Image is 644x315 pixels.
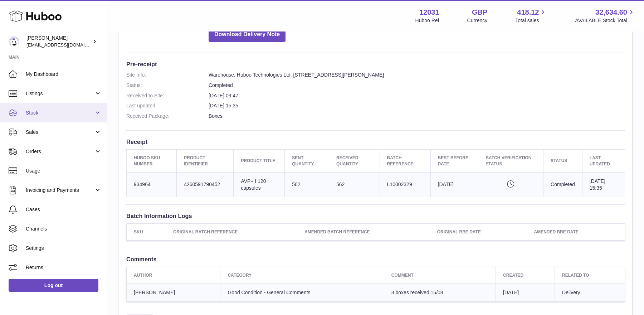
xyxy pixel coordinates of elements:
[582,172,625,197] td: [DATE] 15:35
[555,267,625,283] th: Related to
[467,17,488,24] div: Currency
[503,290,519,295] span: [DATE]
[127,150,177,172] th: Huboo SKU Number
[26,226,102,232] span: Channels
[26,90,94,97] span: Listings
[575,17,635,24] span: AVAILABLE Stock Total
[543,172,582,197] td: Completed
[329,172,380,197] td: 562
[515,8,547,24] a: 418.12 Total sales
[515,17,547,24] span: Total sales
[177,150,234,172] th: Product Identifier
[126,255,625,263] h3: Comments
[582,150,625,172] th: Last updated
[9,36,19,47] img: admin@makewellforyou.com
[595,8,627,17] span: 32,634.60
[126,60,625,68] h3: Pre-receipt
[575,8,635,24] a: 32,634.60 AVAILABLE Stock Total
[126,138,625,146] h3: Receipt
[478,150,543,172] th: Batch Verification Status
[496,267,555,283] th: Created
[26,264,102,271] span: Returns
[26,110,94,116] span: Stock
[234,172,285,197] td: AVP+ I 120 capsules
[430,223,527,240] th: Original BBE Date
[26,187,94,194] span: Invoicing and Payments
[26,245,102,252] span: Settings
[430,172,478,197] td: [DATE]
[127,267,220,283] th: Author
[177,172,234,197] td: 4260591790452
[391,290,443,295] span: 3 boxes received 15/08
[209,92,625,99] dd: [DATE] 09:47
[209,72,625,78] dd: Warehouse, Huboo Technologies Ltd, [STREET_ADDRESS][PERSON_NAME]
[126,102,209,109] dt: Last updated:
[220,267,384,283] th: Category
[228,290,310,295] span: Good Condition - General Comments
[26,129,94,136] span: Sales
[26,35,91,48] div: [PERSON_NAME]
[472,8,487,17] strong: GBP
[285,150,329,172] th: Sent Quantity
[134,290,175,295] span: [PERSON_NAME]
[26,148,94,155] span: Orders
[26,206,102,213] span: Cases
[209,82,625,89] dd: Completed
[126,72,209,78] dt: Site Info:
[9,279,98,292] a: Log out
[415,17,439,24] div: Huboo Ref
[329,150,380,172] th: Received Quantity
[26,42,105,48] span: [EMAIL_ADDRESS][DOMAIN_NAME]
[209,27,286,42] button: Download Delivery Note
[209,113,625,120] dd: Boxes
[126,113,209,120] dt: Received Package:
[26,168,102,174] span: Usage
[384,267,496,283] th: Comment
[234,150,285,172] th: Product title
[126,92,209,99] dt: Received to Site:
[380,172,430,197] td: L10002329
[297,223,430,240] th: Amended Batch Reference
[527,223,625,240] th: Amended BBE Date
[127,223,166,240] th: SKU
[380,150,430,172] th: Batch Reference
[126,82,209,89] dt: Status:
[285,172,329,197] td: 562
[517,8,539,17] span: 418.12
[126,212,625,220] h3: Batch Information Logs
[543,150,582,172] th: Status
[209,102,625,109] dd: [DATE] 15:35
[419,8,439,17] strong: 12031
[127,172,177,197] td: 934964
[562,290,580,295] span: Delivery
[26,71,102,78] span: My Dashboard
[166,223,297,240] th: Original Batch Reference
[430,150,478,172] th: Best Before Date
